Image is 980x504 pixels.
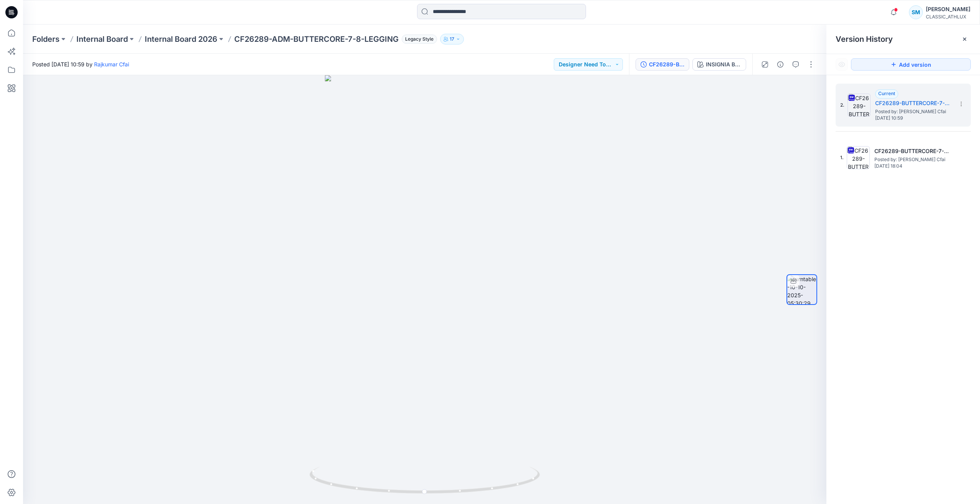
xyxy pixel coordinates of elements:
[774,58,786,71] button: Details
[878,91,895,96] span: Current
[692,58,746,71] button: INSIGNIA BLUE/ BLUE MOOD HEATHER
[450,35,454,43] p: 17
[875,115,952,121] span: [DATE] 10:59
[926,14,970,20] div: CLASSIC_ATHLUX
[399,34,437,44] button: Legacy Style
[926,5,970,14] div: [PERSON_NAME]
[649,60,684,69] div: CF26289-BUTTERCORE-7-8-LEGGING
[706,60,741,69] div: INSIGNIA BLUE/ BLUE MOOD HEATHER
[145,34,217,44] a: Internal Board 2026
[874,163,951,169] span: [DATE] 18:04
[32,34,60,44] a: Folders
[94,61,129,68] a: Rajkumar Cfai
[962,36,968,42] button: Close
[874,147,951,156] h5: CF26289-BUTTERCORE-7-8-LEGGING
[440,34,464,44] button: 17
[847,146,870,169] img: CF26289-BUTTERCORE-7-8-LEGGING
[636,58,689,71] button: CF26289-BUTTERCORE-7-8-LEGGING
[851,58,971,71] button: Add version
[840,102,844,109] span: 2.
[234,34,399,44] p: CF26289-ADM-BUTTERCORE-7-8-LEGGING
[875,108,952,115] span: Posted by: Rajkumar Cfai
[32,60,129,68] span: Posted [DATE] 10:59 by
[787,275,816,304] img: turntable-10-10-2025-05:30:29
[909,5,923,19] div: SM
[874,156,951,163] span: Posted by: Yuvaraj Cfai
[848,94,871,117] img: CF26289-BUTTERCORE-7-8-LEGGING
[875,99,952,108] h5: CF26289-BUTTERCORE-7-8-LEGGING
[840,154,844,161] span: 1.
[76,34,128,44] a: Internal Board
[402,35,437,44] span: Legacy Style
[836,58,848,71] button: Show Hidden Versions
[836,35,893,44] span: Version History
